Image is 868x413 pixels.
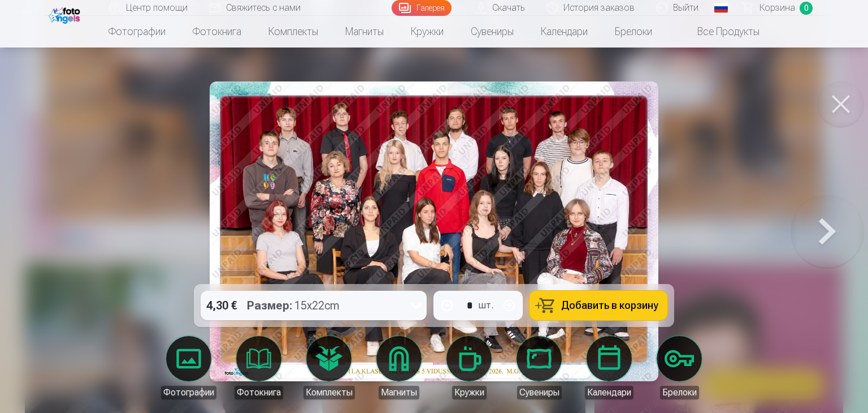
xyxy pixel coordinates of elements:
a: Календари [578,336,641,399]
a: Комплекты [255,16,332,48]
a: Брелоки [648,336,711,399]
a: Сувениры [457,16,527,48]
div: шт. [479,299,493,312]
a: Магниты [332,16,397,48]
div: Магниты [379,386,419,399]
div: Сувениры [517,386,562,399]
span: Добавить в корзину [561,300,658,311]
a: Кружки [437,336,501,399]
div: 4,30 € [201,291,242,320]
a: Фотографии [95,16,179,48]
div: Комплекты [303,386,355,399]
a: Кружки [397,16,457,48]
a: Магниты [367,336,431,399]
a: Комплекты [297,336,361,399]
div: Фотографии [161,386,216,399]
a: Все продукты [666,16,773,48]
a: Брелоки [601,16,666,48]
strong: Размер : [247,298,292,313]
a: Сувениры [507,336,571,399]
button: Добавить в корзину [530,291,667,320]
a: Фотокнига [179,16,255,48]
div: 15x22cm [247,291,340,320]
a: Календари [527,16,601,48]
div: Календари [585,386,633,399]
div: Фотокнига [235,386,283,399]
img: /fa1 [49,5,83,24]
a: Фотокнига [227,336,290,399]
a: Фотографии [157,336,220,399]
div: Брелоки [660,386,699,399]
span: 0 [800,2,813,15]
div: Кружки [452,386,487,399]
span: Корзина [759,1,795,15]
